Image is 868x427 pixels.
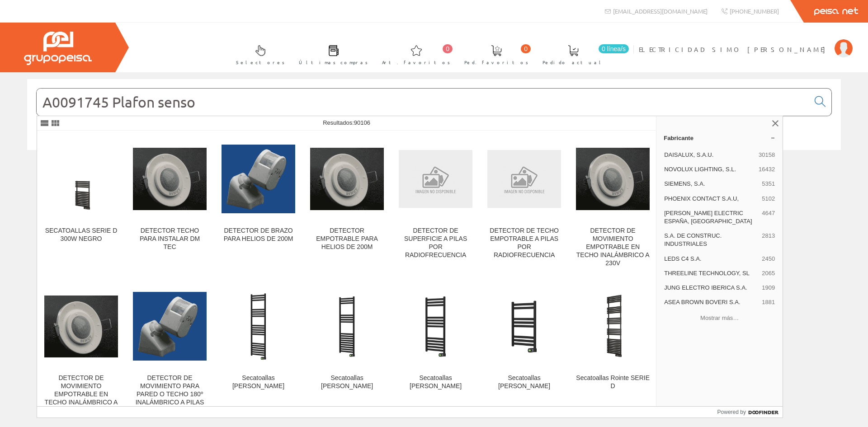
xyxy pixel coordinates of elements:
[762,209,775,225] span: 4647
[303,131,391,278] a: DETECTOR EMPOTRABLE PARA HELIOS DE 200M DETECTOR EMPOTRABLE PARA HELIOS DE 200M
[44,142,118,216] img: SECATOALLAS SERIE D 300W NEGRO
[762,180,775,188] span: 5351
[664,284,758,292] span: JUNG ELECTRO IBERICA S.A.
[399,374,472,390] div: Secatoallas [PERSON_NAME]
[664,165,755,174] span: NOVOLUX LIGHTING, S.L.
[521,44,531,53] span: 0
[480,278,568,425] a: Secatoallas Rointe KYROS Secatoallas [PERSON_NAME]
[639,45,830,54] span: ELECTRICIDAD SIMO [PERSON_NAME]
[399,290,472,363] img: Secatoallas Rointe KYROS
[542,58,604,67] span: Pedido actual
[730,7,779,15] span: [PHONE_NUMBER]
[133,227,207,251] div: DETECTOR TECHO PARA INSTALAR DM TEC
[762,195,775,203] span: 5102
[664,209,758,225] span: [PERSON_NAME] ELECTRIC ESPAÑA, [GEOGRAPHIC_DATA]
[44,227,118,243] div: SECATOALLAS SERIE D 300W NEGRO
[487,227,561,259] div: DETECTOR DE TECHO EMPOTRABLE A PILAS POR RADIOFRECUENCIA
[227,38,289,70] a: Selectores
[133,292,207,361] img: DETECTOR DE MOVIMIENTO PARA PARED O TECHO 180º INALÁMBRICO A PILAS
[664,195,758,203] span: PHOENIX CONTACT S.A.U,
[759,151,775,159] span: 30158
[303,278,391,425] a: Secatoallas Rointe KYROS Secatoallas [PERSON_NAME]
[126,131,214,278] a: DETECTOR TECHO PARA INSTALAR DM TEC DETECTOR TECHO PARA INSTALAR DM TEC
[310,148,384,210] img: DETECTOR EMPOTRABLE PARA HELIOS DE 200M
[487,290,561,363] img: Secatoallas Rointe KYROS
[569,278,657,425] a: Secatoallas Rointe SERIE D Secatoallas Rointe SERIE D
[717,407,783,418] a: Powered by
[569,131,657,278] a: DETECTOR DE MOVIMIENTO EMPOTRABLE EN TECHO INALÁMBRICO A 230V DETECTOR DE MOVIMIENTO EMPOTRABLE E...
[759,165,775,174] span: 16432
[639,38,853,46] a: ELECTRICIDAD SIMO [PERSON_NAME]
[762,298,775,306] span: 1881
[354,119,370,126] span: 90106
[214,131,302,278] a: DETECTOR DE BRAZO PARA HELIOS DE 200M DETECTOR DE BRAZO PARA HELIOS DE 200M
[37,131,125,278] a: SECATOALLAS SERIE D 300W NEGRO SECATOALLAS SERIE D 300W NEGRO
[762,255,775,263] span: 2450
[487,150,561,207] img: DETECTOR DE TECHO EMPOTRABLE A PILAS POR RADIOFRECUENCIA
[37,278,125,425] a: DETECTOR DE MOVIMIENTO EMPOTRABLE EN TECHO INALÁMBRICO A PILAS DETECTOR DE MOVIMIENTO EMPOTRABLE ...
[222,290,295,363] img: Secatoallas Rointe KYROS
[717,408,746,416] span: Powered by
[664,151,755,159] span: DAISALUX, S.A.U.
[214,278,302,425] a: Secatoallas Rointe KYROS Secatoallas [PERSON_NAME]
[310,227,384,251] div: DETECTOR EMPOTRABLE PARA HELIOS DE 200M
[762,269,775,277] span: 2065
[126,278,214,425] a: DETECTOR DE MOVIMIENTO PARA PARED O TECHO 180º INALÁMBRICO A PILAS DETECTOR DE MOVIMIENTO PARA PA...
[487,374,561,390] div: Secatoallas [PERSON_NAME]
[464,58,528,67] span: Ped. favoritos
[382,58,450,67] span: Art. favoritos
[443,44,453,53] span: 0
[299,58,368,67] span: Últimas compras
[660,310,779,325] button: Mostrar más…
[664,232,758,248] span: S.A. DE CONSTRUC. INDUSTRIALES
[576,227,650,267] div: DETECTOR DE MOVIMIENTO EMPOTRABLE EN TECHO INALÁMBRICO A 230V
[290,38,373,70] a: Últimas compras
[613,7,708,15] span: [EMAIL_ADDRESS][DOMAIN_NAME]
[762,284,775,292] span: 1909
[576,374,650,390] div: Secatoallas Rointe SERIE D
[664,298,758,306] span: ASEA BROWN BOVERI S.A.
[222,145,295,213] img: DETECTOR DE BRAZO PARA HELIOS DE 200M
[222,374,295,390] div: Secatoallas [PERSON_NAME]
[399,150,472,207] img: DETECTOR DE SUPERFICIE A PILAS POR RADIOFRECUENCIA
[44,296,118,357] img: DETECTOR DE MOVIMIENTO EMPOTRABLE EN TECHO INALÁMBRICO A PILAS
[664,255,758,263] span: LEDS C4 S.A.
[236,58,285,67] span: Selectores
[222,227,295,243] div: DETECTOR DE BRAZO PARA HELIOS DE 200M
[480,131,568,278] a: DETECTOR DE TECHO EMPOTRABLE A PILAS POR RADIOFRECUENCIA DETECTOR DE TECHO EMPOTRABLE A PILAS POR...
[392,278,480,425] a: Secatoallas Rointe KYROS Secatoallas [PERSON_NAME]
[392,131,480,278] a: DETECTOR DE SUPERFICIE A PILAS POR RADIOFRECUENCIA DETECTOR DE SUPERFICIE A PILAS POR RADIOFRECUE...
[762,232,775,248] span: 2813
[599,44,629,53] span: 0 línea/s
[133,374,207,407] div: DETECTOR DE MOVIMIENTO PARA PARED O TECHO 180º INALÁMBRICO A PILAS
[24,32,92,65] img: Grupo Peisa
[37,89,809,116] input: Buscar...
[576,148,650,210] img: DETECTOR DE MOVIMIENTO EMPOTRABLE EN TECHO INALÁMBRICO A 230V
[399,227,472,259] div: DETECTOR DE SUPERFICIE A PILAS POR RADIOFRECUENCIA
[44,374,118,415] div: DETECTOR DE MOVIMIENTO EMPOTRABLE EN TECHO INALÁMBRICO A PILAS
[27,161,841,169] div: © Grupo Peisa
[133,148,207,210] img: DETECTOR TECHO PARA INSTALAR DM TEC
[310,290,384,363] img: Secatoallas Rointe KYROS
[310,374,384,390] div: Secatoallas [PERSON_NAME]
[664,269,758,277] span: THREELINE TECHNOLOGY, SL
[656,131,783,145] a: Fabricante
[664,180,758,188] span: SIEMENS, S.A.
[323,119,370,126] span: Resultados:
[576,290,650,363] img: Secatoallas Rointe SERIE D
